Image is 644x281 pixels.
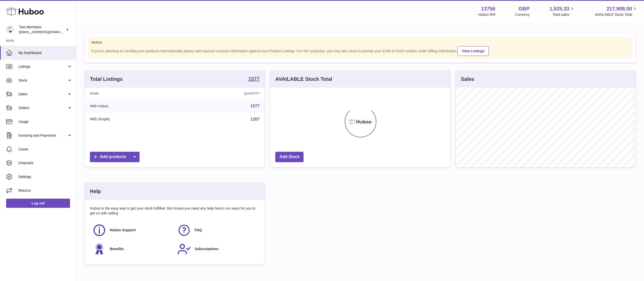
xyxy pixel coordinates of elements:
[90,206,259,216] p: Huboo is the easy way to get your stock fulfilled. But incase you need any help here's our ways f...
[92,242,172,256] a: Benefits
[85,99,182,113] td: With Huboo
[91,45,629,56] div: If you're planning on sending your products internationally please add required customs informati...
[595,5,638,17] a: 217,908.00 AVAILABLE Stock Total
[6,26,14,33] img: internalAdmin-13756@internal.huboo.com
[177,242,257,256] a: Subscriptions
[18,78,67,83] span: Stock
[18,119,72,124] span: Usage
[177,223,257,237] a: FAQ
[251,104,260,108] a: 1577
[195,247,218,251] span: Subscriptions
[478,12,495,17] div: Huboo Ref
[518,5,529,12] strong: GBP
[18,64,67,69] span: Listings
[607,5,632,12] span: 217,908.00
[595,12,638,17] span: AVAILABLE Stock Total
[550,5,575,17] a: 1,525.33 Total sales
[18,174,72,179] span: Settings
[195,228,202,233] span: FAQ
[251,117,260,121] a: 1207
[18,106,67,110] span: Orders
[18,147,72,152] span: Cases
[90,152,140,162] a: Add products
[275,152,304,162] a: Add Stock
[550,5,569,12] span: 1,525.33
[92,223,172,237] a: Huboo Support
[182,88,265,99] th: Quantity
[18,161,72,165] span: Channels
[275,76,332,83] h3: AVAILABLE Stock Total
[18,133,67,138] span: Invoicing and Payments
[18,188,72,193] span: Returns
[110,228,136,233] span: Huboo Support
[19,25,65,34] div: Two Wombats
[91,40,629,45] strong: Notice
[90,76,123,83] h3: Total Listings
[552,12,575,17] span: Total sales
[85,113,182,126] td: With Shopify
[18,50,72,55] span: My Dashboard
[248,76,260,82] a: 1577
[19,30,75,34] span: [EMAIL_ADDRESS][DOMAIN_NAME]
[90,188,101,195] h3: Help
[515,12,530,17] div: Currency
[6,199,70,208] a: Log out
[461,76,474,83] h3: Sales
[85,88,182,99] th: Name
[248,76,260,81] strong: 1577
[481,5,495,12] strong: 13756
[18,92,67,97] span: Sales
[110,247,124,251] span: Benefits
[458,46,489,56] a: View Listings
